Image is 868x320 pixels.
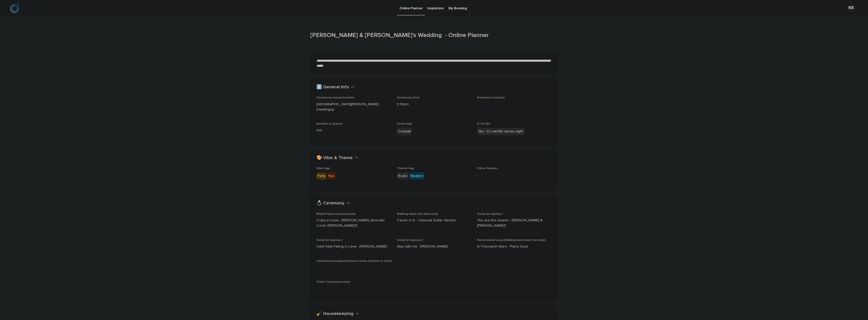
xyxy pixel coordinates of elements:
[316,218,391,228] p: Crazy in Love - [PERSON_NAME] (Acoustic Cover [PERSON_NAME]?)
[847,4,855,12] div: KK
[477,244,552,249] p: A Thousand Years - Piano Guys
[316,172,327,180] div: Party
[397,102,471,107] p: 3.30pm
[477,102,552,107] p: -
[328,172,335,180] div: Fun
[316,311,359,317] button: 🧹 Housekeeping
[397,96,420,99] span: Ceremony time
[316,260,392,263] span: Ceremony background music notes (before or after)
[316,286,552,291] p: -
[477,218,552,228] p: You are the reason - [PERSON_NAME] & [PERSON_NAME]?
[477,212,503,216] span: Song for signing 1
[316,155,353,161] h2: 🎨 Vibe & Theme
[397,239,423,242] span: Song for signing 3
[316,167,330,170] span: Vibe tags
[316,201,344,206] h2: 💍 Ceremony
[477,122,490,125] span: DJ to MC
[316,311,354,317] h2: 🧹 Housekeeping
[397,122,412,125] span: Food style
[397,167,415,170] span: Theme tags
[316,280,350,283] span: Other Ceremony notes
[397,212,438,216] span: Walking down the ailse song
[316,244,391,249] p: Cant Help Falling in Love - [PERSON_NAME]
[397,172,409,180] div: Rustic
[316,212,356,216] span: Bridal Party song (optional)
[477,167,498,170] span: Other themes
[477,96,505,99] span: Reception location
[316,85,349,90] h2: ℹ️ General Info
[316,155,358,161] button: 🎨 Vibe & Theme
[316,96,354,99] span: Ceremony venue/location
[316,102,391,112] p: [GEOGRAPHIC_DATA][PERSON_NAME], Dwellingup
[316,201,350,206] button: 💍 Ceremony
[477,128,524,135] div: Yes - DJ will MC whole night
[477,239,546,242] span: Recessional song (Walking back down the aisle)
[397,218,471,223] p: Canon in D - Classical Guitar Version
[10,3,53,13] img: 8nP3zCmvR2aWrOmylPw8
[477,172,552,178] p: -
[316,128,391,133] p: 100
[316,122,343,125] span: Number of guests
[410,172,424,180] div: Modern
[316,239,343,242] span: Song for signing 2
[310,32,556,39] p: [PERSON_NAME] & [PERSON_NAME]'s Wedding - Online Planner
[316,265,552,270] p: -
[316,85,355,90] button: ℹ️ General Info
[397,128,412,135] div: Cocktail
[397,244,471,249] p: Stay with me - [PERSON_NAME]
